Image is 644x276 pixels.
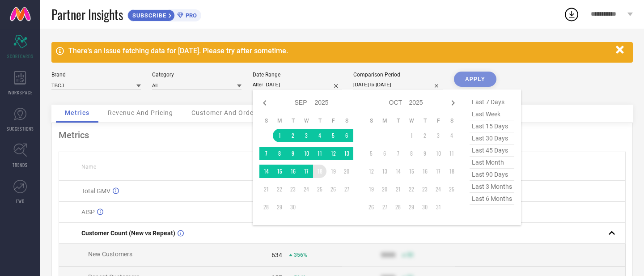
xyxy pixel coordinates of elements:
[152,72,241,78] div: Category
[470,169,514,181] span: last 90 days
[364,183,378,196] td: Sun Oct 19 2025
[418,165,432,178] td: Thu Oct 16 2025
[391,165,405,178] td: Tue Oct 14 2025
[381,251,395,259] div: 9999
[259,165,273,178] td: Sun Sep 14 2025
[364,165,378,178] td: Sun Oct 12 2025
[313,147,326,160] td: Thu Sep 11 2025
[51,5,123,24] span: Partner Insights
[432,200,445,214] td: Fri Oct 31 2025
[418,117,432,124] th: Thursday
[300,117,313,124] th: Wednesday
[378,200,391,214] td: Mon Oct 27 2025
[273,117,286,124] th: Monday
[340,129,353,142] td: Sat Sep 06 2025
[470,181,514,193] span: last 3 months
[127,7,201,21] a: SUBSCRIBEPRO
[405,147,418,160] td: Wed Oct 08 2025
[563,6,580,22] div: Open download list
[273,165,286,178] td: Mon Sep 15 2025
[445,129,458,142] td: Sat Oct 04 2025
[286,129,300,142] td: Tue Sep 02 2025
[313,129,326,142] td: Thu Sep 04 2025
[13,161,28,168] span: TRENDS
[273,183,286,196] td: Mon Sep 22 2025
[259,117,273,124] th: Sunday
[7,125,34,132] span: SUGGESTIONS
[405,165,418,178] td: Wed Oct 15 2025
[432,147,445,160] td: Fri Oct 10 2025
[326,165,340,178] td: Fri Sep 19 2025
[470,132,514,144] span: last 30 days
[405,200,418,214] td: Wed Oct 29 2025
[353,72,443,78] div: Comparison Period
[7,53,34,59] span: SCORECARDS
[340,165,353,178] td: Sat Sep 20 2025
[378,117,391,124] th: Monday
[418,129,432,142] td: Thu Oct 02 2025
[81,229,175,237] span: Customer Count (New vs Repeat)
[313,117,326,124] th: Thursday
[16,198,25,204] span: FWD
[432,129,445,142] td: Fri Oct 03 2025
[81,208,95,216] span: AISP
[445,165,458,178] td: Sat Oct 18 2025
[300,129,313,142] td: Wed Sep 03 2025
[391,200,405,214] td: Tue Oct 28 2025
[300,147,313,160] td: Wed Sep 10 2025
[313,165,326,178] td: Thu Sep 18 2025
[8,89,33,96] span: WORKSPACE
[470,144,514,157] span: last 45 days
[405,117,418,124] th: Wednesday
[300,183,313,196] td: Wed Sep 24 2025
[128,12,169,19] span: SUBSCRIBE
[259,147,273,160] td: Sun Sep 07 2025
[259,200,273,214] td: Sun Sep 28 2025
[59,130,626,140] div: Metrics
[445,117,458,124] th: Saturday
[253,72,342,78] div: Date Range
[326,117,340,124] th: Friday
[271,251,282,259] div: 634
[378,165,391,178] td: Mon Oct 13 2025
[326,129,340,142] td: Fri Sep 05 2025
[364,117,378,124] th: Sunday
[470,157,514,169] span: last month
[353,80,443,89] input: Select comparison period
[432,183,445,196] td: Fri Oct 24 2025
[273,147,286,160] td: Mon Sep 08 2025
[340,183,353,196] td: Sat Sep 27 2025
[313,183,326,196] td: Thu Sep 25 2025
[65,109,89,116] span: Metrics
[418,183,432,196] td: Thu Oct 23 2025
[445,183,458,196] td: Sat Oct 25 2025
[286,165,300,178] td: Tue Sep 16 2025
[418,147,432,160] td: Thu Oct 09 2025
[432,117,445,124] th: Friday
[470,120,514,132] span: last 15 days
[470,108,514,120] span: last week
[340,147,353,160] td: Sat Sep 13 2025
[391,183,405,196] td: Tue Oct 21 2025
[391,147,405,160] td: Tue Oct 07 2025
[286,200,300,214] td: Tue Sep 30 2025
[88,251,132,258] span: New Customers
[183,12,197,19] span: PRO
[81,164,96,170] span: Name
[378,183,391,196] td: Mon Oct 20 2025
[273,200,286,214] td: Mon Sep 29 2025
[286,183,300,196] td: Tue Sep 23 2025
[405,183,418,196] td: Wed Oct 22 2025
[286,117,300,124] th: Tuesday
[286,147,300,160] td: Tue Sep 09 2025
[470,193,514,205] span: last 6 months
[391,117,405,124] th: Tuesday
[448,98,458,108] div: Next month
[326,183,340,196] td: Fri Sep 26 2025
[405,129,418,142] td: Wed Oct 01 2025
[253,80,342,89] input: Select date range
[191,109,260,116] span: Customer And Orders
[51,72,141,78] div: Brand
[300,165,313,178] td: Wed Sep 17 2025
[364,147,378,160] td: Sun Oct 05 2025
